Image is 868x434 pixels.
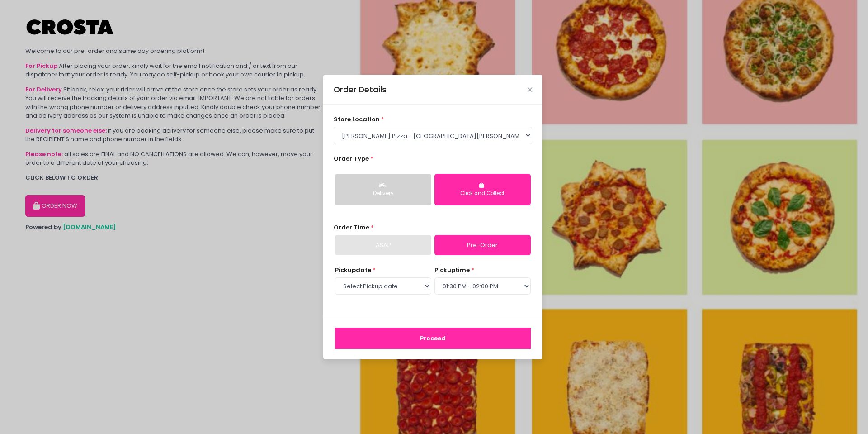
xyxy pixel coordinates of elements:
a: Pre-Order [434,235,531,256]
button: Proceed [335,328,531,349]
div: Order Details [334,84,387,95]
button: Close [528,87,532,92]
div: Delivery [341,190,425,198]
span: Order Type [334,154,369,163]
span: Pickup date [335,266,371,274]
span: pickup time [434,266,470,274]
button: Click and Collect [434,174,531,205]
div: Click and Collect [441,190,524,198]
button: Delivery [335,174,431,205]
span: Order Time [334,223,369,232]
span: store location [334,115,380,124]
